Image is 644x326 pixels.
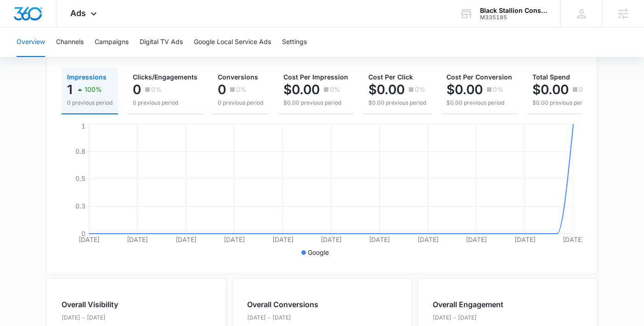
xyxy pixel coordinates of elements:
[25,53,32,61] img: tab_domain_overview_orange.svg
[35,54,82,60] div: Domain Overview
[140,28,183,57] button: Digital TV Ads
[532,82,569,97] p: $0.00
[236,86,247,93] p: 0%
[369,236,390,243] tspan: [DATE]
[70,8,86,18] span: Ads
[85,86,102,93] p: 100%
[321,236,342,243] tspan: [DATE]
[532,73,570,81] span: Total Spend
[247,299,318,310] h2: Overall Conversions
[15,15,22,22] img: logo_orange.svg
[75,202,85,210] tspan: 0.3
[75,174,85,182] tspan: 0.5
[514,236,536,243] tspan: [DATE]
[17,28,45,57] button: Overview
[133,82,141,97] p: 0
[95,28,129,57] button: Campaigns
[102,54,155,60] div: Keywords by Traffic
[81,122,85,130] tspan: 1
[330,86,340,93] p: 0%
[67,73,107,81] span: Impressions
[308,247,329,257] p: Google
[26,15,45,22] div: v 4.0.25
[480,14,547,21] div: account id
[563,236,584,243] tspan: [DATE]
[368,99,426,107] p: $0.00 previous period
[224,236,245,243] tspan: [DATE]
[480,7,547,14] div: account name
[368,73,413,81] span: Cost Per Click
[579,86,589,93] p: 0%
[62,314,118,322] p: [DATE] - [DATE]
[56,28,84,57] button: Channels
[433,314,503,322] p: [DATE] - [DATE]
[127,236,148,243] tspan: [DATE]
[194,28,271,57] button: Google Local Service Ads
[133,73,198,81] span: Clicks/Engagements
[493,86,503,93] p: 0%
[67,82,73,97] p: 1
[433,299,503,310] h2: Overall Engagement
[283,82,320,97] p: $0.00
[247,314,318,322] p: [DATE] - [DATE]
[79,236,100,243] tspan: [DATE]
[75,147,85,155] tspan: 0.8
[283,99,348,107] p: $0.00 previous period
[218,99,263,107] p: 0 previous period
[282,28,307,57] button: Settings
[151,86,162,93] p: 0%
[218,73,258,81] span: Conversions
[368,82,405,97] p: $0.00
[446,99,512,107] p: $0.00 previous period
[283,73,348,81] span: Cost Per Impression
[218,82,226,97] p: 0
[466,236,487,243] tspan: [DATE]
[67,99,113,107] p: 0 previous period
[15,24,22,31] img: website_grey.svg
[24,24,101,31] div: Domain: [DOMAIN_NAME]
[133,99,198,107] p: 0 previous period
[532,99,590,107] p: $0.00 previous period
[272,236,294,243] tspan: [DATE]
[91,53,99,61] img: tab_keywords_by_traffic_grey.svg
[418,236,439,243] tspan: [DATE]
[446,82,483,97] p: $0.00
[415,86,425,93] p: 0%
[446,73,512,81] span: Cost Per Conversion
[81,230,85,237] tspan: 0
[175,236,197,243] tspan: [DATE]
[62,299,118,310] h2: Overall Visibility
